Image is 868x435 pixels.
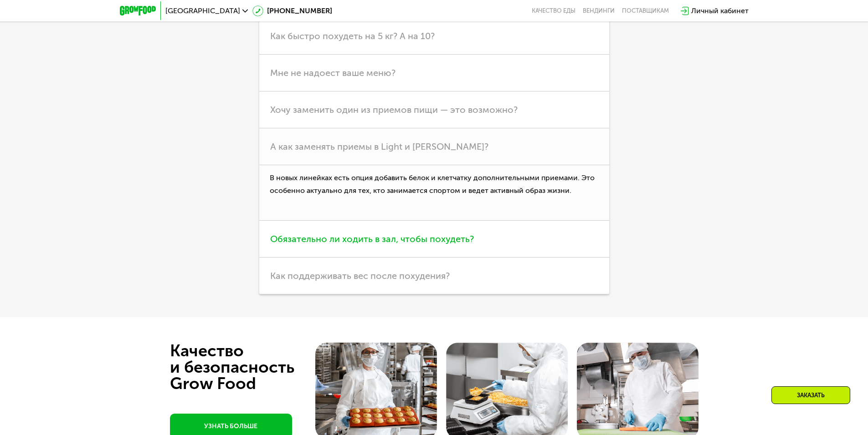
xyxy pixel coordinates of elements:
a: Вендинги [583,7,615,15]
span: Мне не надоест ваше меню? [270,67,395,78]
div: Качество и безопасность Grow Food [170,343,328,392]
a: [PHONE_NUMBER] [252,5,332,16]
a: Качество еды [532,7,575,15]
div: поставщикам [622,7,669,15]
p: В новых линейках есть опция добавить белок и клетчатку дополнительными приемами. Это особенно акт... [259,165,609,221]
div: Заказать [771,386,850,404]
span: [GEOGRAPHIC_DATA] [165,7,240,15]
span: Обязательно ли ходить в зал, чтобы похудеть? [270,233,474,244]
span: Как быстро похудеть на 5 кг? А на 10? [270,30,435,41]
div: Личный кабинет [691,5,749,16]
span: Хочу заменить один из приемов пищи — это возможно? [270,104,518,115]
span: А как заменять приемы в Light и [PERSON_NAME]? [270,141,488,152]
span: Как поддерживать вес после похудения? [270,270,450,281]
